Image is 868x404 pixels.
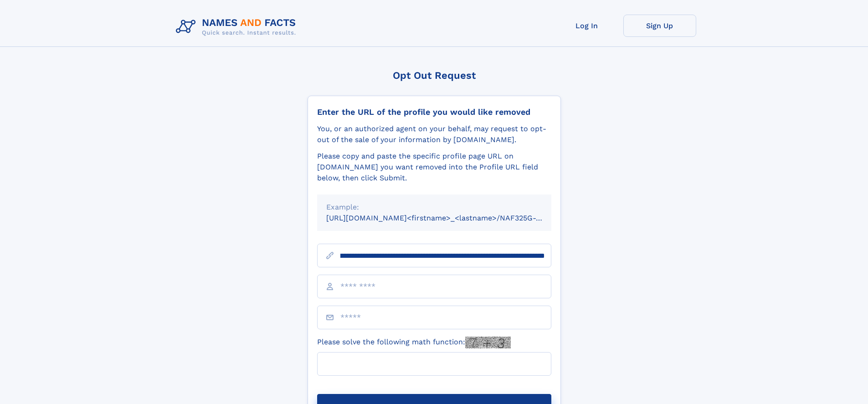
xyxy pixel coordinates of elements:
[317,151,551,184] div: Please copy and paste the specific profile page URL on [DOMAIN_NAME] you want removed into the Pr...
[623,15,696,37] a: Sign Up
[317,107,551,117] div: Enter the URL of the profile you would like removed
[550,15,623,37] a: Log In
[317,337,511,348] label: Please solve the following math function:
[317,123,551,145] div: You, or an authorized agent on your behalf, may request to opt-out of the sale of your informatio...
[308,70,561,81] div: Opt Out Request
[326,214,569,222] small: [URL][DOMAIN_NAME]<firstname>_<lastname>/NAF325G-xxxxxxxx
[326,202,542,213] div: Example:
[172,15,303,39] img: Logo Names and Facts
